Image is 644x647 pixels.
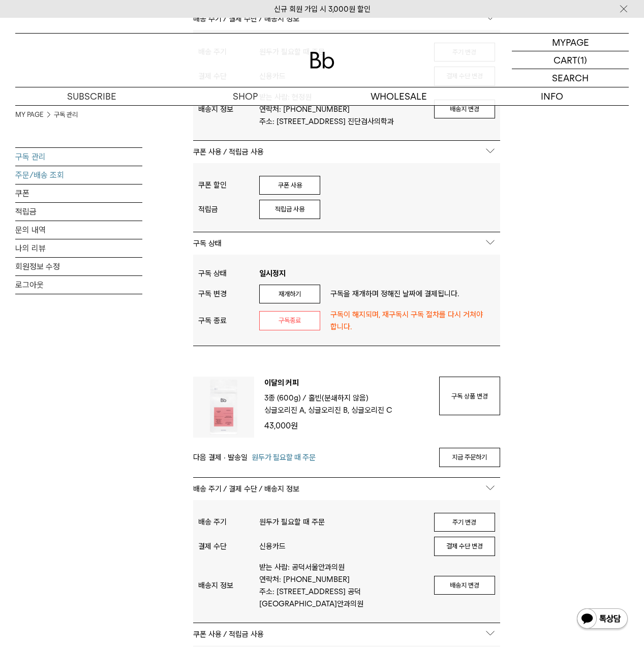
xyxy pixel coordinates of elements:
[577,51,587,69] p: (1)
[259,311,320,330] button: 구독종료
[198,289,259,298] div: 구독 변경
[198,205,259,214] div: 적립금
[322,87,476,105] p: WHOLESALE
[193,623,500,645] p: 쿠폰 사용 / 적립금 사용
[169,87,322,105] a: SHOP
[576,607,629,632] img: 카카오톡 채널 1:1 채팅 버튼
[259,200,320,219] button: 적립금 사용
[434,576,495,595] button: 배송지 변경
[193,478,500,500] p: 배송 주기 / 결제 수단 / 배송지 정보
[554,51,577,69] p: CART
[264,377,429,392] p: 이달의 커피
[439,448,500,467] a: 지금 주문하기
[259,516,424,528] p: 원두가 필요할 때 주문
[259,267,485,280] p: 일시정지
[193,232,500,255] p: 구독 상태
[15,276,142,294] a: 로그아웃
[193,377,254,438] img: 상품이미지
[15,221,142,239] a: 문의 내역
[198,316,259,325] div: 구독 종료
[274,5,371,14] a: 신규 회원 가입 시 3,000원 할인
[15,184,142,202] a: 쿠폰
[434,513,495,532] button: 주기 변경
[259,573,424,586] p: 연락처: [PHONE_NUMBER]
[552,69,589,87] p: SEARCH
[259,115,424,128] p: 주소: [STREET_ADDRESS] 진단검사의학과
[310,52,334,69] img: 로고
[264,393,306,403] span: 3종 (600g) /
[259,103,424,115] p: 연락처: [PHONE_NUMBER]
[512,34,629,51] a: MYPAGE
[320,288,495,300] p: 구독을 재개하며 정해진 날짜에 결제됩니다.
[512,51,629,69] a: CART (1)
[259,176,320,195] button: 쿠폰 사용
[259,561,424,573] p: 받는 사람: 공덕서울안과의원
[15,166,142,184] a: 주문/배송 조회
[15,258,142,275] a: 회원정보 수정
[193,141,500,163] p: 쿠폰 사용 / 적립금 사용
[291,421,298,430] span: 원
[198,542,259,551] div: 결제 수단
[193,451,248,464] span: 다음 결제 · 발송일
[434,537,495,556] button: 결제 수단 변경
[15,203,142,221] a: 적립금
[15,239,142,257] a: 나의 리뷰
[198,105,259,114] div: 배송지 정보
[475,87,629,105] p: INFO
[15,87,169,105] a: SUBSCRIBE
[264,419,429,433] p: 43,000
[259,540,424,552] p: 신용카드
[309,392,369,404] p: 홀빈(분쇄하지 않음)
[54,110,78,120] a: 구독 관리
[439,377,500,415] a: 구독 상품 변경
[259,285,320,304] button: 재개하기
[434,100,495,119] button: 배송지 변경
[198,581,259,590] div: 배송지 정보
[252,451,316,464] span: 원두가 필요할 때 주문
[15,148,142,166] a: 구독 관리
[198,517,259,527] div: 배송 주기
[320,309,495,333] p: 구독이 해지되며, 재구독시 구독 절차를 다시 거쳐야 합니다.
[264,404,392,416] p: 싱글오리진 A, 싱글오리진 B, 싱글오리진 C
[198,180,259,190] div: 쿠폰 할인
[259,586,424,610] p: 주소: [STREET_ADDRESS] 공덕[GEOGRAPHIC_DATA]안과의원
[15,110,44,120] a: MY PAGE
[552,34,589,51] p: MYPAGE
[198,269,259,278] div: 구독 상태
